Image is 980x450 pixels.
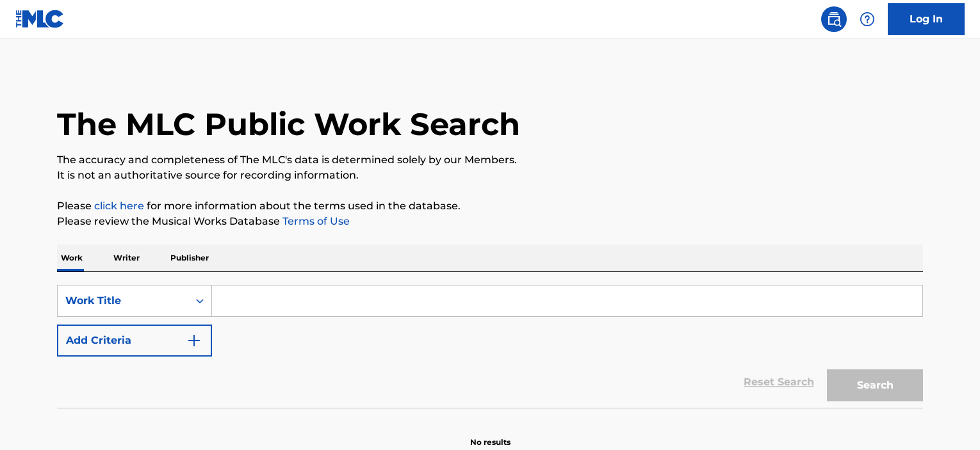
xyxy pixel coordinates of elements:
[57,168,923,183] p: It is not an authoritative source for recording information.
[94,200,144,212] a: click here
[470,421,510,448] p: No results
[186,333,202,348] img: 9d2ae6d4665cec9f34b9.svg
[826,12,842,27] img: search
[65,293,181,309] div: Work Title
[854,6,880,32] div: Help
[821,6,847,32] a: Public Search
[280,215,350,227] a: Terms of Use
[15,10,65,28] img: MLC Logo
[57,325,212,357] button: Add Criteria
[57,105,520,143] h1: The MLC Public Work Search
[888,3,965,35] a: Log In
[57,285,923,408] form: Search Form
[57,214,923,229] p: Please review the Musical Works Database
[167,245,213,271] p: Publisher
[916,389,980,450] iframe: Chat Widget
[110,245,143,271] p: Writer
[57,245,86,271] p: Work
[57,198,923,214] p: Please for more information about the terms used in the database.
[860,12,875,27] img: help
[57,152,923,168] p: The accuracy and completeness of The MLC's data is determined solely by our Members.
